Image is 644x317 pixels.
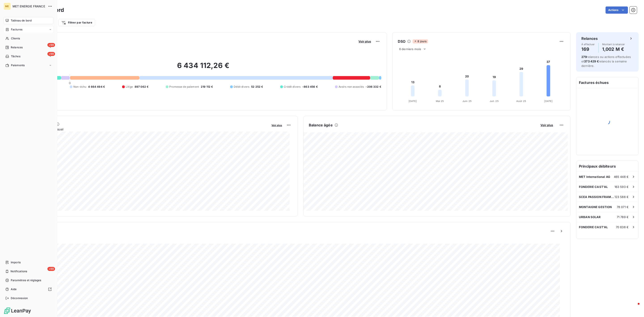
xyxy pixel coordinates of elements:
[606,6,628,14] button: Actions
[581,43,595,46] span: À effectuer
[73,85,86,89] span: Non-échu
[579,185,608,189] span: FONDERIE CAST'AL
[25,61,381,74] h2: 6 434 112,26 €
[616,225,629,229] span: 70 638 €
[581,55,587,59] span: 279
[581,55,631,68] span: relances ou actions effectuées et relancés la semaine dernière.
[11,36,20,40] span: Clients
[516,100,526,103] tspan: Août 25
[135,85,148,89] span: 897 062 €
[271,124,282,127] span: Voir plus
[169,85,199,89] span: Promesse de paiement
[576,161,638,172] h6: Principaux débiteurs
[629,302,640,313] iframe: Intercom live chat
[602,43,625,46] span: Montant à relancer
[413,39,428,43] span: 8 jours
[11,19,32,23] span: Tableau de bord
[398,39,405,44] h6: DSO
[11,269,27,273] span: Notifications
[579,215,601,219] span: URBAN SOLAR
[581,46,595,53] h4: 169
[436,100,444,103] tspan: Mai 25
[581,36,598,41] h6: Relances
[579,175,610,179] span: MET International AG
[584,60,599,63] span: 373 429 €
[602,46,625,53] h4: 1,002 M €
[4,3,11,10] div: ME
[126,85,133,89] span: Litige
[69,81,71,85] span: 0
[540,123,553,127] span: Voir plus
[366,85,381,89] span: -206 332 €
[11,54,20,58] span: Tâches
[58,19,95,26] button: Filtrer par facture
[339,85,364,89] span: Avoirs non associés
[617,215,629,219] span: 71 789 €
[11,28,22,32] span: Factures
[11,63,25,67] span: Paiements
[614,195,629,199] span: 123 588 €
[11,278,41,282] span: Paramètres et réglages
[357,39,372,43] button: Voir plus
[284,85,301,89] span: Crédit divers
[576,77,638,88] h6: Factures échues
[11,45,23,49] span: Relances
[88,85,105,89] span: 4 664 494 €
[309,122,333,128] h6: Balance âgée
[11,287,17,291] span: Aide
[270,123,283,127] button: Voir plus
[579,195,614,199] span: SCEA PASSION FRAMBOISES
[47,43,55,47] span: +99
[13,4,45,8] span: MET ENERGIE FRANCE
[251,85,263,89] span: 52 252 €
[539,123,554,127] button: Voir plus
[399,47,421,51] span: 6 derniers mois
[614,175,629,179] span: 465 448 €
[11,260,21,264] span: Imports
[617,205,629,209] span: 78 071 €
[579,205,612,209] span: MONTAIGNE GESTION
[302,85,318,89] span: -863 456 €
[358,40,371,43] span: Voir plus
[4,307,31,314] img: Logo LeanPay
[201,85,213,89] span: 219 112 €
[614,185,629,189] span: 163 593 €
[25,127,268,132] span: Chiffre d'affaires mensuel
[490,100,499,103] tspan: Juil. 25
[4,286,53,293] a: Aide
[544,100,553,103] tspan: [DATE]
[234,85,249,89] span: Débit divers
[409,100,417,103] tspan: [DATE]
[462,100,472,103] tspan: Juin 25
[579,225,608,229] span: FONDERIE CAST'AL
[47,52,55,56] span: +99
[47,267,55,271] span: +99
[11,296,28,300] span: Déconnexion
